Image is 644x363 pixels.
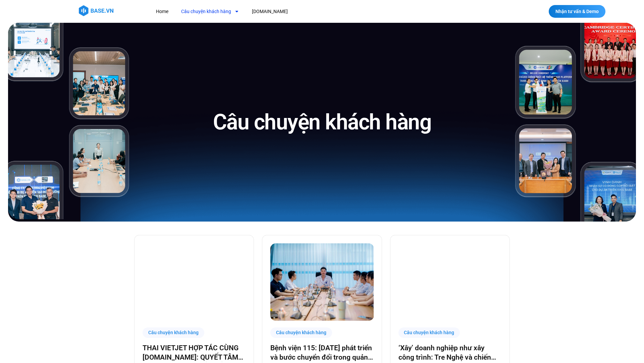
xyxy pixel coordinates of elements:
[176,5,244,18] a: Câu chuyện khách hàng
[213,108,431,136] h1: Câu chuyện khách hàng
[549,5,605,18] a: Nhận tư vấn & Demo
[151,5,173,18] a: Home
[398,343,501,362] a: ‘Xây’ doanh nghiệp như xây công trình: Tre Nghệ và chiến lược chuyển đổi từ gốc
[151,5,411,18] nav: Menu
[555,9,599,14] span: Nhận tư vấn & Demo
[398,327,460,338] div: Câu chuyện khách hàng
[270,343,373,362] a: Bệnh viện 115: [DATE] phát triển và bước chuyển đổi trong quản trị bệnh viện tư nhân
[143,343,246,362] a: THAI VIETJET HỢP TÁC CÙNG [DOMAIN_NAME]: QUYẾT TÂM “CẤT CÁNH” CHUYỂN ĐỔI SỐ
[270,327,332,338] div: Câu chuyện khách hàng
[143,327,204,338] div: Câu chuyện khách hàng
[247,5,293,18] a: [DOMAIN_NAME]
